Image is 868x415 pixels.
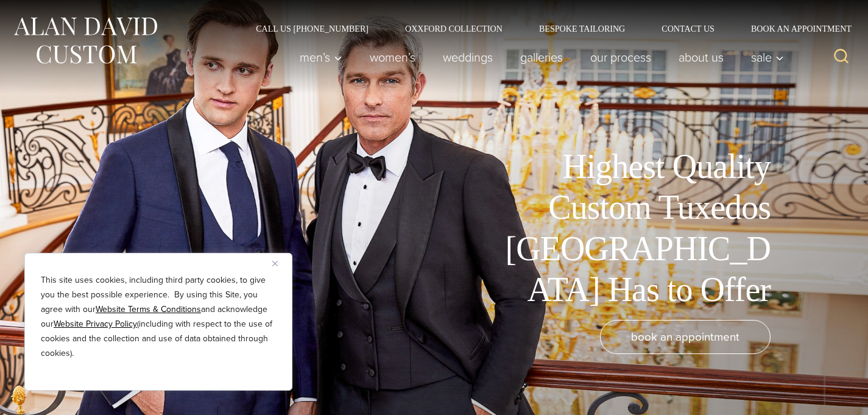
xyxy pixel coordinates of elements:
[300,51,342,63] span: Men’s
[827,43,856,72] button: View Search Form
[521,24,643,33] a: Bespoke Tailoring
[96,303,201,316] a: Website Terms & Conditions
[643,24,733,33] a: Contact Us
[54,317,137,330] a: Website Privacy Policy
[577,45,665,69] a: Our Process
[12,13,158,68] img: Alan David Custom
[496,146,771,310] h1: Highest Quality Custom Tuxedos [GEOGRAPHIC_DATA] Has to Offer
[286,45,791,69] nav: Primary Navigation
[733,24,856,33] a: Book an Appointment
[41,273,276,361] p: This site uses cookies, including third party cookies, to give you the best possible experience. ...
[356,45,429,69] a: Women’s
[507,45,577,69] a: Galleries
[387,24,521,33] a: Oxxford Collection
[272,261,278,266] img: Close
[238,24,856,33] nav: Secondary Navigation
[272,256,287,271] button: Close
[665,45,738,69] a: About Us
[600,320,771,354] a: book an appointment
[429,45,507,69] a: weddings
[238,24,387,33] a: Call Us [PHONE_NUMBER]
[751,51,784,63] span: Sale
[631,328,739,346] span: book an appointment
